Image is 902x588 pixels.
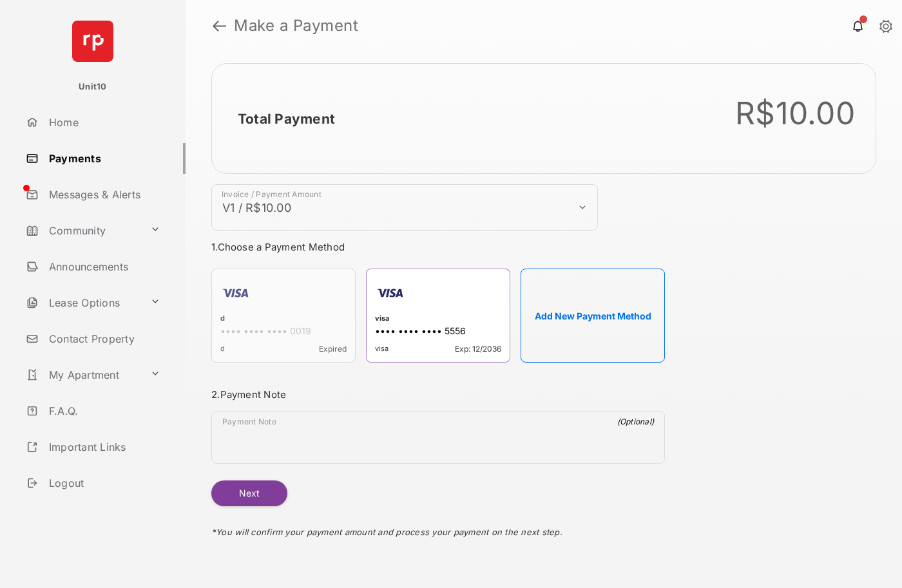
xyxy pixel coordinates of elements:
strong: Make a Payment [234,18,358,33]
div: •••• •••• •••• 5556 [375,325,501,339]
button: Add New Payment Method [521,269,665,363]
div: d [220,314,347,325]
a: Messages & Alerts [21,179,186,210]
span: d [220,344,225,354]
span: Exp: 12/2036 [455,344,501,354]
p: Unit10 [79,81,107,93]
a: Logout [21,468,186,498]
a: Community [21,215,145,246]
div: R$10.00 [735,95,855,132]
a: F.A.Q. [21,395,186,426]
h3: 2. Payment Note [211,388,665,401]
div: visa•••• •••• •••• 5556visaExp: 12/2036 [366,269,510,363]
a: Important Links [21,432,166,462]
div: * You will confirm your payment amount and process your payment on the next step. [211,506,665,550]
div: d•••• •••• •••• 0019dExpired [211,269,356,363]
img: svg+xml;base64,PHN2ZyB4bWxucz0iaHR0cDovL3d3dy53My5vcmcvMjAwMC9zdmciIHdpZHRoPSI2NCIgaGVpZ2h0PSI2NC... [72,21,113,62]
div: visa [375,314,501,325]
a: Payments [21,143,186,174]
a: Lease Options [21,287,145,318]
a: My Apartment [21,359,145,390]
a: Announcements [21,251,186,282]
h3: 1. Choose a Payment Method [211,241,665,253]
h2: Total Payment [238,111,335,127]
button: Next [211,480,287,506]
a: Contact Property [21,323,186,354]
div: •••• •••• •••• 0019 [220,325,347,339]
span: Expired [319,344,347,354]
a: Home [21,107,186,138]
span: visa [375,344,389,354]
